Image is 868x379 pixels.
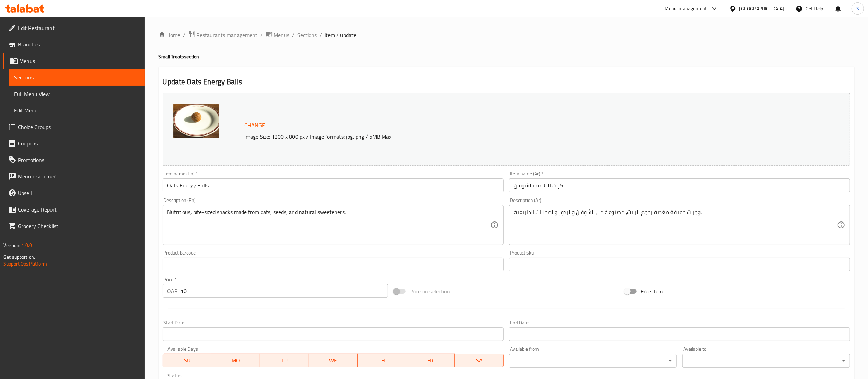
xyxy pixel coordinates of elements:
span: Coupons [18,139,139,148]
button: FR [406,354,455,367]
input: Enter name En [163,178,504,192]
span: S [856,5,859,12]
a: Full Menu View [9,86,145,102]
button: TU [260,354,309,367]
span: Change [245,120,265,130]
a: Home [159,31,181,39]
nav: breadcrumb [159,31,854,40]
span: SA [458,356,501,366]
button: MO [211,354,260,367]
span: Promotions [18,156,139,164]
textarea: وجبات خفيفة مغذية بحجم البايت، مصنوعة من الشوفان والبذور والمحليات الطبيعية. [514,209,837,241]
div: ​ [682,354,850,368]
h4: Small Treats section [159,53,854,60]
span: Branches [18,40,139,48]
input: Please enter price [181,284,388,298]
span: SU [166,356,209,366]
span: Sections [14,73,139,82]
span: Full Menu View [14,90,139,98]
li: / [183,31,186,39]
button: SU [163,354,212,367]
p: QAR [167,287,178,295]
a: Restaurants management [188,31,258,40]
span: Menus [274,31,290,39]
div: [GEOGRAPHIC_DATA] [739,5,785,12]
button: Change [242,118,268,132]
span: item / update [325,31,357,39]
a: Coverage Report [3,201,145,218]
div: ​ [509,354,677,368]
span: Choice Groups [18,123,139,131]
a: Branches [3,36,145,53]
a: Menu disclaimer [3,168,145,185]
span: MO [214,356,257,366]
img: mmw_638877503371096325 [173,104,219,138]
li: / [292,31,295,39]
span: Grocery Checklist [18,222,139,230]
button: WE [309,354,358,367]
button: TH [358,354,406,367]
p: Image Size: 1200 x 800 px / Image formats: jpg, png / 5MB Max. [242,132,742,141]
span: Free item [641,287,663,295]
input: Enter name Ar [509,178,850,192]
button: SA [455,354,504,367]
span: Version: [3,241,20,250]
span: WE [312,356,355,366]
span: 1.0.0 [21,241,32,250]
a: Menus [3,53,145,69]
span: Menu disclaimer [18,172,139,181]
textarea: Nutritious, bite-sized snacks made from oats, seeds, and natural sweeteners. [167,209,491,241]
a: Support.OpsPlatform [3,259,47,268]
span: Get support on: [3,252,35,261]
a: Choice Groups [3,119,145,135]
span: Coverage Report [18,205,139,214]
a: Coupons [3,135,145,152]
span: Edit Menu [14,106,139,115]
a: Grocery Checklist [3,218,145,234]
span: Edit Restaurant [18,24,139,32]
input: Please enter product barcode [163,258,504,271]
span: Restaurants management [197,31,258,39]
a: Menus [266,31,290,40]
li: / [320,31,322,39]
a: Sections [298,31,317,39]
div: Menu-management [665,4,707,13]
span: Menus [19,57,139,65]
span: FR [409,356,452,366]
a: Sections [9,69,145,86]
a: Upsell [3,185,145,201]
span: Upsell [18,189,139,197]
h2: Update Oats Energy Balls [163,77,850,87]
a: Edit Restaurant [3,20,145,36]
input: Please enter product sku [509,258,850,271]
span: TH [360,356,404,366]
li: / [261,31,263,39]
a: Edit Menu [9,102,145,119]
a: Promotions [3,152,145,168]
span: Price on selection [410,287,450,295]
span: TU [263,356,306,366]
